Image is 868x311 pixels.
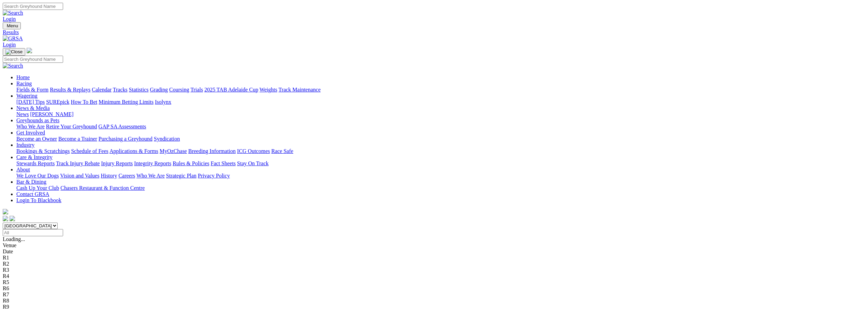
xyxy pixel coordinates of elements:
a: 2025 TAB Adelaide Cup [204,87,258,93]
a: Cash Up Your Club [16,185,59,191]
div: Racing [16,87,865,93]
a: Who We Are [136,173,165,179]
button: Toggle navigation [3,48,25,56]
img: Close [5,49,23,55]
a: Fields & Form [16,87,48,93]
div: R5 [3,279,865,285]
a: Purchasing a Greyhound [99,136,152,142]
a: Bar & Dining [16,179,46,185]
a: Login To Blackbook [16,197,61,203]
a: Coursing [169,87,189,93]
a: Applications & Forms [109,148,158,154]
a: Syndication [154,136,180,142]
a: Results & Replays [50,87,90,93]
div: Bar & Dining [16,185,865,191]
a: Bookings & Scratchings [16,148,70,154]
a: SUREpick [46,99,69,105]
a: Schedule of Fees [71,148,108,154]
a: Stay On Track [237,160,268,166]
a: We Love Our Dogs [16,173,59,179]
div: R8 [3,298,865,304]
div: Get Involved [16,136,865,142]
img: facebook.svg [3,216,8,221]
div: R7 [3,292,865,298]
a: Login [3,42,16,47]
a: Stewards Reports [16,160,55,166]
img: twitter.svg [10,216,15,221]
a: Tracks [113,87,128,93]
a: Injury Reports [101,160,133,166]
div: Date [3,249,865,255]
a: Track Maintenance [279,87,321,93]
a: Statistics [129,87,149,93]
div: News & Media [16,111,865,117]
a: Results [3,29,865,36]
a: Contact GRSA [16,191,49,197]
img: logo-grsa-white.png [27,48,32,53]
a: Wagering [16,93,38,99]
input: Select date [3,229,63,236]
div: R4 [3,273,865,279]
a: GAP SA Assessments [99,124,146,129]
a: Grading [150,87,168,93]
a: Become an Owner [16,136,57,142]
img: GRSA [3,36,23,42]
a: Rules & Policies [173,160,209,166]
a: Integrity Reports [134,160,171,166]
a: Greyhounds as Pets [16,117,59,123]
a: [DATE] Tips [16,99,45,105]
a: About [16,167,30,172]
div: R2 [3,261,865,267]
div: About [16,173,865,179]
img: logo-grsa-white.png [3,209,8,214]
span: Loading... [3,236,25,242]
a: Care & Integrity [16,154,53,160]
a: Fact Sheets [211,160,236,166]
a: ICG Outcomes [237,148,270,154]
a: Who We Are [16,124,45,129]
a: How To Bet [71,99,98,105]
a: Vision and Values [60,173,99,179]
a: Calendar [92,87,112,93]
a: Track Injury Rebate [56,160,100,166]
img: Search [3,10,23,16]
a: Retire Your Greyhound [46,124,97,129]
a: Racing [16,81,32,86]
div: Wagering [16,99,865,105]
a: News & Media [16,105,50,111]
button: Toggle navigation [3,22,21,29]
a: Get Involved [16,130,45,136]
div: R6 [3,285,865,292]
a: Isolynx [155,99,171,105]
a: Chasers Restaurant & Function Centre [60,185,145,191]
div: Greyhounds as Pets [16,124,865,130]
div: Care & Integrity [16,160,865,167]
div: R1 [3,255,865,261]
div: R9 [3,304,865,310]
a: Careers [118,173,135,179]
a: History [101,173,117,179]
img: Search [3,63,23,69]
a: Become a Trainer [58,136,97,142]
input: Search [3,56,63,63]
div: Venue [3,242,865,249]
a: Login [3,16,16,22]
span: Menu [7,23,18,28]
a: News [16,111,29,117]
input: Search [3,3,63,10]
a: [PERSON_NAME] [30,111,73,117]
a: Breeding Information [188,148,236,154]
a: Race Safe [271,148,293,154]
a: Home [16,74,30,80]
div: R3 [3,267,865,273]
a: Strategic Plan [166,173,196,179]
a: Industry [16,142,34,148]
a: Trials [190,87,203,93]
a: Privacy Policy [198,173,230,179]
a: Minimum Betting Limits [99,99,153,105]
a: MyOzChase [160,148,187,154]
div: Industry [16,148,865,154]
a: Weights [260,87,277,93]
